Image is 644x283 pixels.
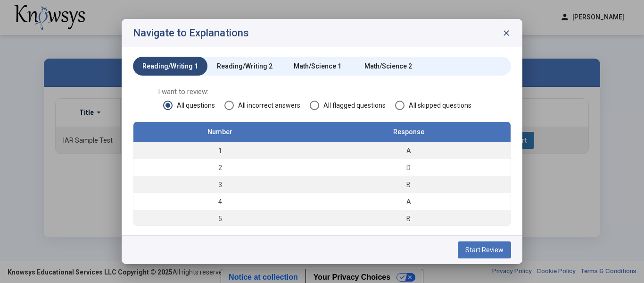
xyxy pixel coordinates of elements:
[133,210,306,227] td: 5
[502,28,511,38] span: close
[405,101,471,110] span: All skipped questions
[173,101,215,110] span: All questions
[133,193,306,210] td: 4
[133,122,306,142] th: Number
[142,61,198,71] div: Reading/Writing 1
[158,87,486,96] span: I want to review:
[458,241,511,258] button: Start Review
[311,163,506,172] div: D
[133,159,306,176] td: 2
[133,142,306,160] td: 1
[311,214,506,223] div: B
[234,101,300,110] span: All incorrect answers
[364,61,412,71] div: Math/Science 2
[311,180,506,189] div: B
[294,61,341,71] div: Math/Science 1
[306,122,511,142] th: Response
[465,246,504,254] span: Start Review
[319,101,386,110] span: All flagged questions
[311,197,506,206] div: A
[133,176,306,193] td: 3
[311,146,506,155] div: A
[133,27,249,39] h2: Navigate to Explanations
[217,61,272,71] div: Reading/Writing 2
